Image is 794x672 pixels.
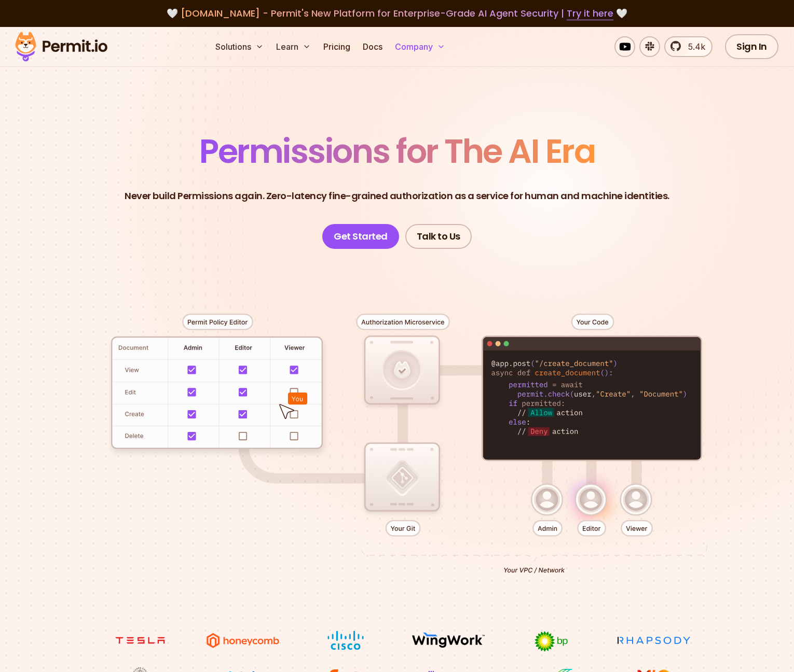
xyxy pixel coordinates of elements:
[272,36,315,57] button: Learn
[10,29,112,64] img: Permit logo
[359,36,387,57] a: Docs
[409,631,487,650] img: Wingwork
[101,631,179,650] img: tesla
[322,224,399,249] a: Get Started
[725,34,778,59] a: Sign In
[664,36,713,57] a: 5.4k
[307,631,385,650] img: Cisco
[512,631,590,652] img: bp
[25,6,769,21] div: 🤍 🤍
[391,36,449,57] button: Company
[405,224,472,249] a: Talk to Us
[181,7,613,20] span: [DOMAIN_NAME] - Permit's New Platform for Enterprise-Grade AI Agent Security |
[567,7,613,20] a: Try it here
[204,631,282,650] img: Honeycomb
[211,36,268,57] button: Solutions
[319,36,354,57] a: Pricing
[125,189,669,203] p: Never build Permissions again. Zero-latency fine-grained authorization as a service for human and...
[199,128,595,174] span: Permissions for The AI Era
[615,631,693,650] img: Rhapsody Health
[682,40,705,53] span: 5.4k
